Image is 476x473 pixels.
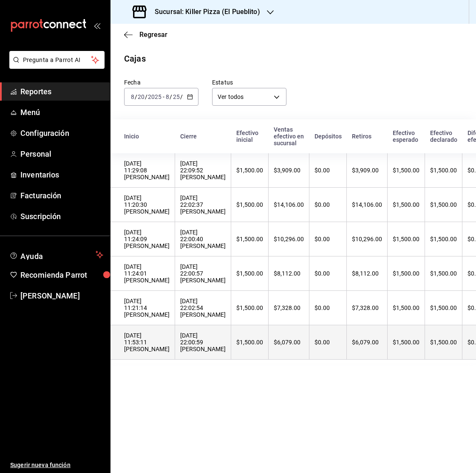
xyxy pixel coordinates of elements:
div: $1,500.00 [236,167,263,174]
div: $1,500.00 [393,270,419,277]
span: Regresar [139,31,167,39]
div: [DATE] 22:00:59 [PERSON_NAME] [180,332,226,352]
div: Efectivo inicial [236,130,263,143]
span: Configuración [20,127,103,139]
div: $1,500.00 [236,201,263,208]
div: $1,500.00 [393,167,419,174]
div: $3,909.00 [274,167,304,174]
span: Sugerir nueva función [10,461,103,470]
div: $8,112.00 [352,270,382,277]
input: ---- [183,93,197,100]
span: Ayuda [20,250,92,260]
span: / [135,93,137,100]
input: ---- [147,93,162,100]
div: $14,106.00 [274,201,304,208]
input: -- [173,93,180,100]
span: Suscripción [20,211,103,222]
div: $1,500.00 [236,339,263,346]
div: $1,500.00 [236,304,263,311]
label: Estatus [212,79,286,85]
div: $1,500.00 [430,236,457,242]
div: Inicio [124,133,170,140]
div: $1,500.00 [393,304,419,311]
button: open_drawer_menu [93,22,100,29]
div: [DATE] 22:09:52 [PERSON_NAME] [180,160,226,180]
div: [DATE] 11:24:09 [PERSON_NAME] [124,229,170,249]
div: Efectivo declarado [430,130,457,143]
div: $1,500.00 [430,201,457,208]
div: $1,500.00 [236,270,263,277]
div: Cajas [124,52,146,65]
div: $7,328.00 [352,304,382,311]
span: - [163,93,164,100]
div: Ver todos [212,88,286,106]
div: $6,079.00 [274,339,304,346]
div: $10,296.00 [352,236,382,242]
div: $1,500.00 [430,304,457,311]
div: $0.00 [314,167,341,174]
div: Depósitos [314,133,342,140]
div: [DATE] 22:02:54 [PERSON_NAME] [180,298,226,318]
span: / [145,93,147,100]
h3: Sucursal: Killer Pizza (El Pueblito) [148,7,260,17]
div: [DATE] 22:02:37 [PERSON_NAME] [180,194,226,215]
label: Fecha [124,79,198,85]
span: Personal [20,148,103,160]
div: Retiros [352,133,382,140]
div: [DATE] 11:29:08 [PERSON_NAME] [124,160,170,180]
div: $1,500.00 [430,339,457,346]
div: $1,500.00 [430,270,457,277]
div: [DATE] 22:00:57 [PERSON_NAME] [180,263,226,284]
button: Pregunta a Parrot AI [9,51,105,69]
div: $14,106.00 [352,201,382,208]
span: [PERSON_NAME] [20,290,103,301]
span: / [170,93,172,100]
div: $8,112.00 [274,270,304,277]
div: [DATE] 11:53:11 [PERSON_NAME] [124,332,170,352]
div: $7,328.00 [274,304,304,311]
input: -- [130,93,135,100]
div: $0.00 [314,304,341,311]
div: $0.00 [314,201,341,208]
div: $1,500.00 [393,201,419,208]
input: -- [137,93,145,100]
span: Recomienda Parrot [20,269,103,281]
div: Ventas efectivo en sucursal [274,126,304,146]
div: [DATE] 11:21:14 [PERSON_NAME] [124,298,170,318]
div: $0.00 [314,339,341,346]
div: [DATE] 11:24:01 [PERSON_NAME] [124,263,170,284]
div: $1,500.00 [393,236,419,242]
span: / [180,93,183,100]
div: Cierre [180,133,226,140]
span: Menú [20,107,103,118]
button: Regresar [124,31,167,39]
div: Efectivo esperado [393,130,420,143]
span: Reportes [20,86,103,97]
div: $1,500.00 [393,339,419,346]
div: $0.00 [314,270,341,277]
input: -- [165,93,170,100]
a: Pregunta a Parrot AI [6,62,105,70]
span: Facturación [20,190,103,201]
div: $10,296.00 [274,236,304,242]
div: $1,500.00 [430,167,457,174]
div: $6,079.00 [352,339,382,346]
div: [DATE] 22:00:40 [PERSON_NAME] [180,229,226,249]
span: Pregunta a Parrot AI [23,56,91,65]
div: $1,500.00 [236,236,263,242]
div: $3,909.00 [352,167,382,174]
div: $0.00 [314,236,341,242]
span: Inventarios [20,169,103,180]
div: [DATE] 11:20:30 [PERSON_NAME] [124,194,170,215]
